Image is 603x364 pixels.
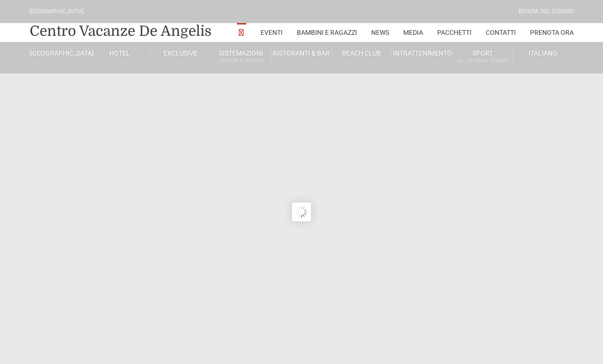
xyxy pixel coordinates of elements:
a: Media [403,23,423,42]
a: Italiano [513,49,573,57]
a: Beach Club [332,49,392,57]
a: Contatti [486,23,516,42]
div: Riviera Del Conero [519,7,574,16]
div: [GEOGRAPHIC_DATA] [30,7,84,16]
a: Eventi [261,23,283,42]
a: SistemazioniRooms & Suites [211,49,271,66]
a: Hotel [90,49,150,57]
a: Ristoranti & Bar [271,49,332,57]
a: Centro Vacanze De Angelis [30,22,212,40]
a: News [371,23,389,42]
a: [GEOGRAPHIC_DATA] [30,49,90,57]
span: Italiano [529,49,557,57]
a: Intrattenimento [392,49,452,57]
small: All Season Tennis [453,57,513,65]
a: Bambini e Ragazzi [297,23,357,42]
small: Rooms & Suites [211,57,270,65]
a: Prenota Ora [530,23,574,42]
a: SportAll Season Tennis [453,49,513,66]
a: Pacchetti [437,23,472,42]
a: Exclusive [150,49,211,57]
